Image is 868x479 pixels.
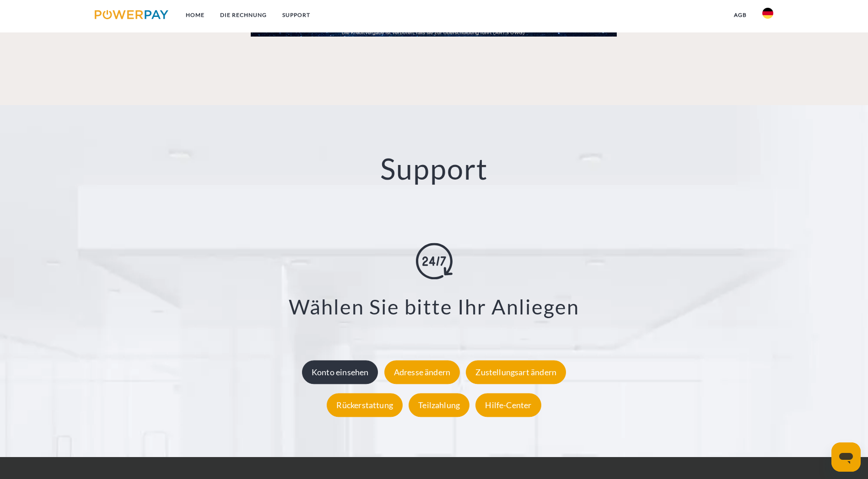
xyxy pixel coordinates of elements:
[382,367,463,378] a: Adresse ändern
[409,394,469,417] div: Teilzahlung
[178,7,212,23] a: Home
[466,361,566,384] div: Zustellungsart ändern
[762,8,773,19] img: de
[726,7,755,23] a: agb
[275,7,318,23] a: SUPPORT
[300,367,381,378] a: Konto einsehen
[95,10,168,19] img: logo-powerpay.svg
[324,400,405,410] a: Rückerstattung
[475,394,541,417] div: Hilfe-Center
[406,400,472,410] a: Teilzahlung
[212,7,275,23] a: DIE RECHNUNG
[302,361,378,384] div: Konto einsehen
[55,294,813,320] h3: Wählen Sie bitte Ihr Anliegen
[327,394,403,417] div: Rückerstattung
[464,367,568,378] a: Zustellungsart ändern
[416,243,453,280] img: online-shopping.svg
[473,400,543,410] a: Hilfe-Center
[831,442,861,472] iframe: Schaltfläche zum Öffnen des Messaging-Fensters
[43,151,825,187] h2: Support
[384,361,460,384] div: Adresse ändern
